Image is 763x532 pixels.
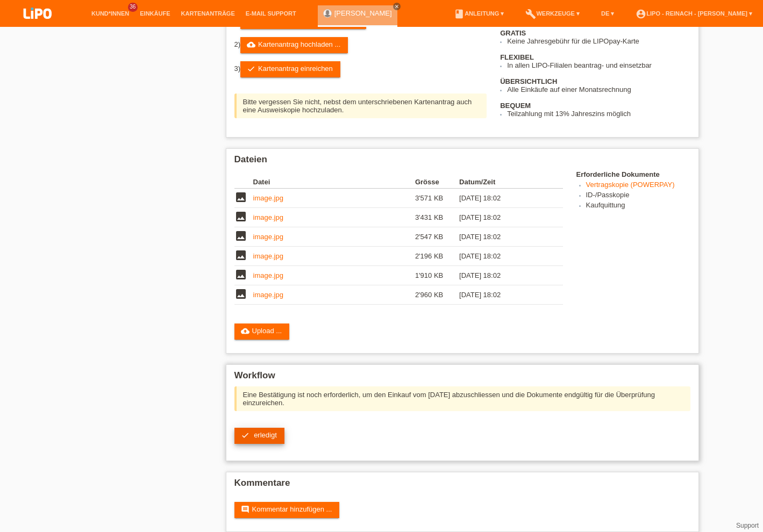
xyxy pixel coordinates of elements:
b: BEQUEM [500,102,531,110]
i: check [247,64,255,73]
td: [DATE] 18:02 [459,266,547,285]
a: Einkäufe [134,10,175,17]
a: Kund*innen [86,10,134,17]
a: image.jpg [253,213,283,221]
li: In allen LIPO-Filialen beantrag- und einsetzbar [507,61,690,69]
a: [PERSON_NAME] [334,9,392,17]
a: image.jpg [253,291,283,299]
h2: Dateien [234,154,690,170]
a: close [393,3,401,10]
a: cloud_uploadKartenantrag hochladen ... [240,37,348,53]
a: commentKommentar hinzufügen ... [234,502,340,518]
i: image [234,229,247,242]
a: DE ▾ [596,10,619,17]
b: GRATIS [500,29,526,37]
td: 2'196 KB [415,247,459,266]
th: Datum/Zeit [459,176,547,189]
a: image.jpg [253,194,283,202]
td: [DATE] 18:02 [459,189,547,208]
div: 3) [234,61,487,77]
td: 2'960 KB [415,285,459,305]
h2: Workflow [234,370,690,386]
a: checkKartenantrag einreichen [240,61,340,77]
a: image.jpg [253,233,283,241]
a: account_circleLIPO - Reinach - [PERSON_NAME] ▾ [630,10,758,17]
td: [DATE] 18:02 [459,208,547,227]
i: image [234,287,247,300]
td: [DATE] 18:02 [459,227,547,247]
div: 2) [234,37,487,53]
td: [DATE] 18:02 [459,247,547,266]
i: close [394,4,400,9]
h4: Erforderliche Dokumente [576,170,690,178]
a: LIPO pay [11,22,65,30]
a: Vertragskopie (POWERPAY) [586,181,675,189]
i: image [234,210,247,223]
i: image [234,191,247,204]
th: Datei [253,176,415,189]
i: image [234,268,247,281]
li: Keine Jahresgebühr für die LIPOpay-Karte [507,37,690,45]
i: cloud_upload [241,327,249,335]
a: check erledigt [234,428,284,444]
a: image.jpg [253,271,283,279]
td: 3'571 KB [415,189,459,208]
a: Support [736,522,759,529]
li: Kaufquittung [586,201,690,211]
i: cloud_upload [247,40,255,49]
i: account_circle [636,9,646,19]
li: ID-/Passkopie [586,191,690,201]
td: 3'431 KB [415,208,459,227]
b: ÜBERSICHTLICH [500,77,557,85]
i: build [525,9,536,19]
li: Alle Einkäufe auf einer Monatsrechnung [507,85,690,94]
i: image [234,249,247,262]
a: E-Mail Support [240,10,302,17]
div: Eine Bestätigung ist noch erforderlich, um den Einkauf vom [DATE] abzuschliessen und die Dokument... [234,386,690,411]
a: buildWerkzeuge ▾ [520,10,585,17]
div: Bitte vergessen Sie nicht, nebst dem unterschriebenen Kartenantrag auch eine Ausweiskopie hochzul... [234,94,487,118]
li: Teilzahlung mit 13% Jahreszins möglich [507,110,690,118]
a: image.jpg [253,252,283,260]
b: FLEXIBEL [500,53,534,61]
th: Grösse [415,176,459,189]
td: 1'910 KB [415,266,459,285]
td: [DATE] 18:02 [459,285,547,305]
a: cloud_uploadUpload ... [234,323,290,340]
i: check [241,431,249,440]
h2: Kommentare [234,478,690,494]
a: bookAnleitung ▾ [448,10,509,17]
span: 36 [128,3,138,12]
i: book [454,9,465,19]
i: comment [241,505,249,514]
td: 2'547 KB [415,227,459,247]
span: erledigt [254,431,277,439]
a: Kartenanträge [176,10,240,17]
